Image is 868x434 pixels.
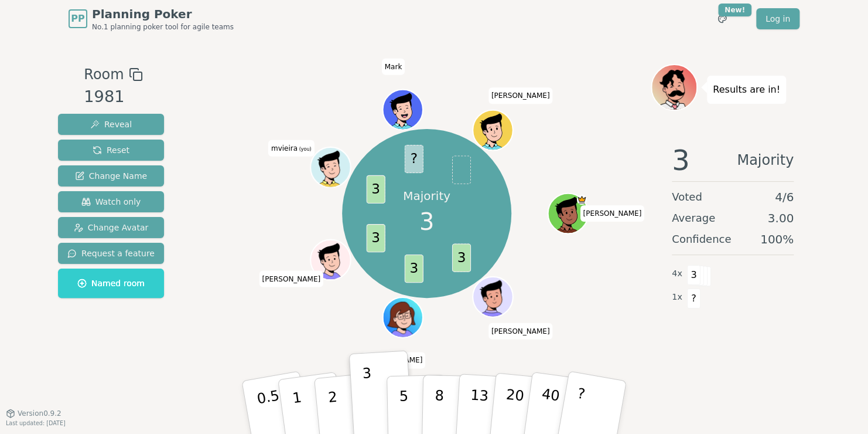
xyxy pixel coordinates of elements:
button: Request a feature [58,243,164,264]
button: Reset [58,140,164,161]
span: Voted [672,189,702,205]
a: Log in [756,8,799,29]
span: Click to change your name [488,323,553,340]
span: Change Avatar [74,222,149,233]
button: Click to change your avatar [312,148,350,186]
span: Rafael is the host [577,195,587,205]
span: 3 [405,255,423,283]
span: Request a feature [67,247,155,259]
span: Click to change your name [259,271,323,287]
span: Click to change your name [268,140,315,157]
span: 3 [367,175,385,203]
span: Room [84,64,124,85]
button: Reveal [58,114,164,135]
span: Confidence [672,231,731,247]
p: Majority [403,188,450,204]
button: New! [712,8,733,29]
span: 3 [672,146,690,174]
button: Change Name [58,165,164,187]
div: 1981 [84,85,142,109]
span: 3.00 [767,210,794,226]
span: 100 % [760,231,794,247]
span: Click to change your name [382,59,405,75]
span: Click to change your name [361,352,426,368]
div: New! [718,4,751,16]
span: 4 / 6 [775,189,794,205]
span: 3 [452,243,471,272]
span: Change Name [75,170,147,182]
span: Click to change your name [580,205,644,222]
span: Planning Poker [92,6,234,22]
span: Click to change your name [488,87,553,104]
p: 3 [362,365,375,429]
span: (you) [298,147,312,152]
button: Change Avatar [58,217,164,238]
p: Results are in! [713,82,780,98]
span: ? [687,289,700,308]
span: 3 [419,204,434,239]
span: Reveal [90,118,132,130]
button: Named room [58,269,164,298]
span: 4 x [672,267,682,280]
span: Average [672,210,715,226]
button: Version0.9.2 [6,409,61,418]
button: Watch only [58,191,164,212]
span: Watch only [81,196,141,208]
span: 1 x [672,291,682,304]
span: ? [405,144,423,172]
span: Majority [737,146,794,174]
span: Named room [77,277,145,289]
span: 3 [367,224,385,252]
span: 3 [687,265,700,285]
a: PPPlanning PokerNo.1 planning poker tool for agile teams [69,6,234,32]
span: Last updated: [DATE] [6,420,66,426]
span: PP [71,12,84,26]
span: Reset [93,144,129,156]
span: Version 0.9.2 [18,409,61,418]
span: No.1 planning poker tool for agile teams [92,22,234,32]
